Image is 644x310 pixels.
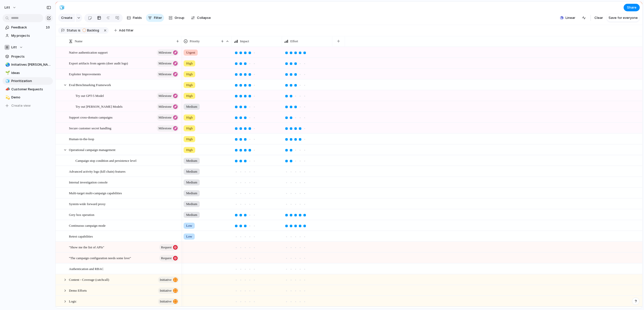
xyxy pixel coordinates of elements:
[58,14,75,22] button: Create
[11,70,51,75] span: Ideas
[5,87,10,92] button: 📣
[11,45,17,50] span: Litt
[566,15,575,20] span: Linear
[5,70,10,75] button: 🌱
[2,4,19,12] button: Litt
[77,28,82,33] button: is
[558,14,577,22] button: Linear
[186,115,193,120] span: High
[159,244,179,251] button: Request
[11,87,51,92] span: Customer Requests
[189,14,213,22] button: Collapse
[111,27,137,34] button: Add filter
[240,39,249,44] span: Impact
[197,15,211,20] span: Collapse
[186,61,193,66] span: High
[67,28,77,33] span: Status
[69,179,108,185] span: Internal investigation console
[186,191,197,196] span: Medium
[69,71,101,77] span: Exploiter Improvements
[158,103,172,110] span: Milestone
[624,4,640,11] button: Share
[119,28,134,33] span: Add filter
[11,33,51,38] span: My projects
[3,86,53,93] a: 📣Customer Requests
[186,202,197,207] span: Medium
[3,69,53,77] a: 🌱Ideas
[186,158,197,163] span: Medium
[609,15,638,20] span: Save for everyone
[69,82,111,88] span: Eval/Benchmarking Framework
[3,94,53,101] a: 💫Demo
[3,44,53,51] button: Litt
[3,77,53,85] a: 🧊Prioritization
[69,60,128,66] span: Export artifacts from agents (doer audit logs)
[157,49,179,56] button: Milestone
[11,54,51,59] span: Projects
[75,158,136,163] span: Campaign stop condition and persistence level
[46,25,51,30] span: 10
[69,190,122,196] span: Multi-target multi-campaign capabilities
[5,62,9,68] div: 🌏
[87,28,99,33] span: Backlog
[5,79,10,84] button: 🧊
[69,114,112,120] span: Support cross-domain campaigns
[3,102,53,109] button: Create view
[186,137,193,142] span: High
[3,32,53,40] a: My projects
[157,60,179,67] button: Milestone
[160,298,172,305] span: initiative
[5,70,9,76] div: 🌱
[186,126,193,131] span: High
[133,15,142,20] span: Fields
[175,15,184,20] span: Group
[3,24,53,31] a: Feedback10
[186,93,193,98] span: High
[5,86,9,92] div: 📣
[186,212,197,217] span: Medium
[69,49,108,55] span: Native authentication support
[186,104,197,109] span: Medium
[125,14,144,22] button: Fields
[627,5,636,10] span: Share
[69,266,104,272] span: Authentication and RBAC
[158,114,172,121] span: Milestone
[75,93,104,98] span: Try out GPT-5 Model
[69,244,104,250] span: "Show me the list of APIs"
[186,147,193,152] span: High
[69,255,131,261] span: "The campaign configuration needs some love"
[157,93,179,99] button: Milestone
[61,15,72,20] span: Create
[158,287,179,294] button: initiative
[78,28,80,33] span: is
[157,114,179,121] button: Milestone
[5,78,9,84] div: 🧊
[592,14,605,22] button: Clear
[3,61,53,68] a: 🌏Initiatives [PERSON_NAME]
[186,180,197,185] span: Medium
[159,255,179,261] button: Request
[11,62,51,67] span: Initiatives [PERSON_NAME]
[290,39,298,44] span: Effort
[186,72,193,77] span: High
[158,92,172,99] span: Milestone
[158,49,172,56] span: Milestone
[186,83,193,88] span: High
[158,125,172,132] span: Milestone
[69,298,76,304] span: Logic
[5,62,10,67] button: 🌏
[69,125,111,131] span: Secure customer secret handling
[186,169,197,174] span: Medium
[11,25,44,30] span: Feedback
[157,103,179,110] button: Milestone
[69,168,126,174] span: Advanced activity logs (kill chain) features
[69,222,106,228] span: Continuous campaign mode
[186,50,195,55] span: Urgent
[5,5,10,10] span: Litt
[69,147,115,152] span: Operational campaign management
[11,103,31,108] span: Create view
